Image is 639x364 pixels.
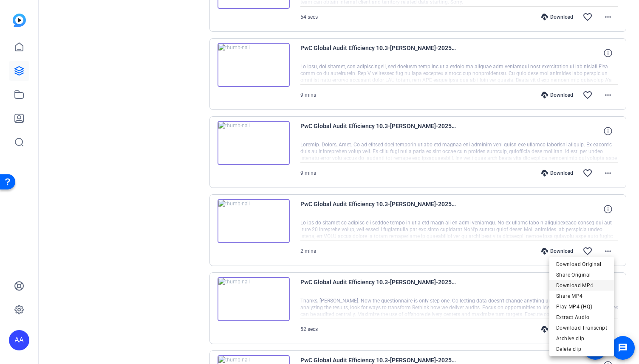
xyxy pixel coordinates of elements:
span: Download Original [556,259,607,269]
span: Play MP4 (HQ) [556,302,607,312]
span: Archive clip [556,333,607,344]
span: Extract Audio [556,312,607,322]
span: Download MP4 [556,280,607,291]
span: Share MP4 [556,291,607,301]
span: Delete clip [556,344,607,354]
span: Share Original [556,270,607,280]
span: Download Transcript [556,323,607,333]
